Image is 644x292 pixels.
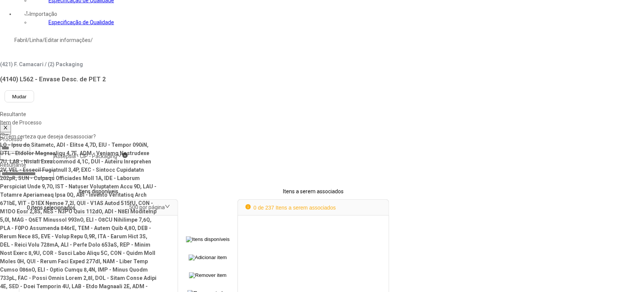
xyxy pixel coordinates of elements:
p: Itens a serem associados [238,187,389,196]
span: Mudar [12,94,27,99]
nz-breadcrumb-separator: / [27,37,30,43]
span: Tem certeza que deseja desassociar? [5,134,96,140]
img: Adicionar item [189,255,227,261]
nz-breadcrumb-separator: / [42,37,45,43]
img: Itens disponíveis [186,236,230,242]
span: Importação [30,11,57,17]
nz-breadcrumb-separator: / [91,37,93,43]
a: Linha [30,37,42,43]
img: Remover item [189,272,227,278]
a: Fabril [14,37,27,43]
a: Especificação de Qualidade [48,19,114,25]
button: Mudar [5,90,34,103]
p: 0 de 237 Itens a serem associados [245,203,336,212]
a: Editar informações [45,37,91,43]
